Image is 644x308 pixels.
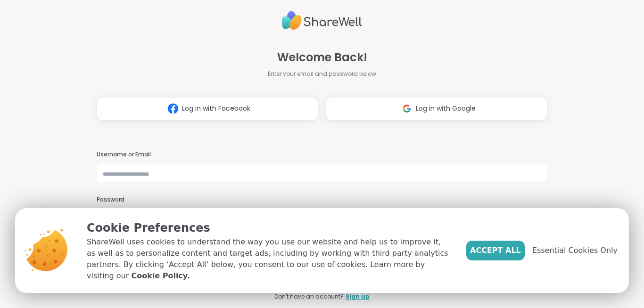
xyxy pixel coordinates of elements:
span: Welcome Back! [277,49,367,66]
span: Log in with Facebook [182,104,250,113]
button: Log in with Google [326,97,547,121]
span: Log in with Google [416,104,476,113]
button: Log in with Facebook [97,97,318,121]
p: Cookie Preferences [87,219,451,236]
a: Cookie Policy. [131,270,190,282]
img: ShareWell Logomark [164,100,182,117]
span: Enter your email and password below [268,70,376,78]
h3: Username or Email [97,151,547,159]
p: ShareWell uses cookies to understand the way you use our website and help us to improve it, as we... [87,236,451,282]
span: Accept All [470,245,521,256]
button: Accept All [466,241,525,260]
img: ShareWell Logomark [398,100,416,117]
h3: Password [97,196,547,204]
a: Sign up [346,292,370,301]
span: Don't have an account? [274,292,344,301]
span: Essential Cookies Only [532,245,618,256]
img: ShareWell Logo [282,7,362,34]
